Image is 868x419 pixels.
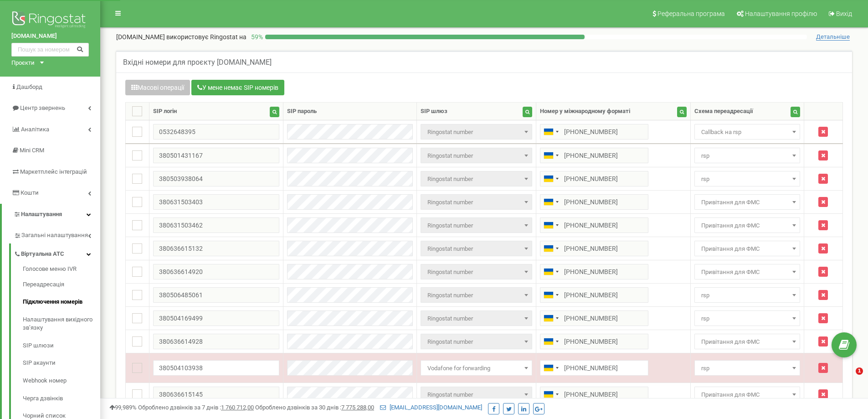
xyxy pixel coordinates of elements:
span: Ringostat number [424,388,529,401]
span: Ringostat number [424,196,529,209]
input: 050 123 4567 [540,124,648,140]
span: Ringostat number [421,264,532,279]
button: Масові операції [125,80,190,95]
div: Telephone country code [540,124,561,139]
div: Telephone country code [540,195,561,209]
iframe: Intercom live chat [837,367,859,389]
a: [EMAIL_ADDRESS][DOMAIN_NAME] [380,404,482,411]
p: 59 % [247,32,265,41]
span: Ringostat number [421,334,532,349]
span: Ringostat number [424,150,529,162]
span: Ringostat number [424,266,529,279]
div: Telephone country code [540,218,561,233]
span: Vodafone for forwarding [424,362,529,375]
input: 050 123 4567 [540,387,648,402]
div: Telephone country code [540,387,561,402]
span: Ringostat number [424,312,529,325]
span: rsp [698,362,797,375]
span: Привітання для ФМС [698,243,797,255]
a: Налаштування [2,204,100,225]
span: Привітання для ФМС [694,241,800,256]
a: [DOMAIN_NAME] [11,32,89,41]
span: Ringostat number [424,219,529,232]
span: Привітання для ФМС [694,334,800,349]
span: Віртуальна АТС [21,250,64,259]
input: Пошук за номером [11,43,89,57]
span: Аналiтика [21,126,49,133]
span: rsp [694,310,800,326]
span: rsp [694,287,800,303]
span: Ringostat number [421,217,532,233]
span: Налаштування профілю [745,10,817,17]
span: Ringostat number [424,126,529,139]
span: Кошти [21,189,39,196]
div: Telephone country code [540,288,561,302]
span: Вихід [836,10,852,17]
a: Віртуальна АТС [14,243,100,262]
div: Telephone country code [540,264,561,279]
input: 050 123 4567 [540,264,648,279]
span: Центр звернень [20,104,65,111]
th: SIP пароль [283,103,417,120]
p: [DOMAIN_NAME] [116,32,247,41]
span: rsp [694,360,800,376]
input: 050 123 4567 [540,334,648,349]
span: Ringostat number [421,171,532,186]
span: Оброблено дзвінків за 7 днів : [138,404,254,411]
span: Привітання для ФМС [694,264,800,279]
u: 7 775 288,00 [341,404,374,411]
span: Callback на rsp [694,124,800,140]
span: 99,989% [109,404,137,411]
span: використовує Ringostat на [166,33,247,41]
a: Переадресація [23,276,100,294]
span: Налаштування [21,211,62,217]
span: rsp [698,289,797,302]
span: Ringostat number [421,148,532,163]
span: Привітання для ФМС [694,387,800,402]
span: Ringostat number [424,173,529,186]
span: Ringostat number [424,336,529,348]
div: Telephone country code [540,171,561,186]
input: 050 123 4567 [540,148,648,163]
span: Привітання для ФМС [694,217,800,233]
span: Привітання для ФМС [694,194,800,210]
input: 050 123 4567 [540,194,648,210]
a: Загальні налаштування [14,225,100,243]
h5: Вхідні номери для проєкту [DOMAIN_NAME] [123,58,272,67]
div: Telephone country code [540,241,561,256]
input: 050 123 4567 [540,241,648,256]
input: 050 123 4567 [540,217,648,233]
span: Ringostat number [421,310,532,326]
div: Telephone country code [540,361,561,375]
span: Ringostat number [424,243,529,255]
span: Привітання для ФМС [698,219,797,232]
span: Ringostat number [421,241,532,256]
input: 050 123 4567 [540,171,648,186]
input: 050 123 4567 [540,287,648,303]
span: Оброблено дзвінків за 30 днів : [255,404,374,411]
a: SIP шлюзи [23,337,100,355]
div: Telephone country code [540,148,561,163]
div: SIP шлюз [421,107,447,116]
span: rsp [698,312,797,325]
u: 1 760 712,00 [221,404,254,411]
span: Ringostat number [421,387,532,402]
div: SIP логін [153,107,177,116]
a: Налаштування вихідного зв’язку [23,311,100,337]
input: 050 123 4567 [540,310,648,326]
span: Привітання для ФМС [698,336,797,348]
span: Ringostat number [421,287,532,303]
div: Telephone country code [540,311,561,326]
a: Черга дзвінків [23,390,100,408]
span: rsp [698,173,797,186]
span: Callback на rsp [698,126,797,139]
span: Mini CRM [20,147,44,154]
button: У мене немає SIP номерів [191,80,284,95]
img: Ringostat logo [11,9,89,32]
a: Webhook номер [23,372,100,390]
span: rsp [698,150,797,162]
span: Привітання для ФМС [698,196,797,209]
span: Реферальна програма [657,10,725,17]
span: Загальні налаштування [21,231,88,240]
span: Маркетплейс інтеграцій [20,168,87,175]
